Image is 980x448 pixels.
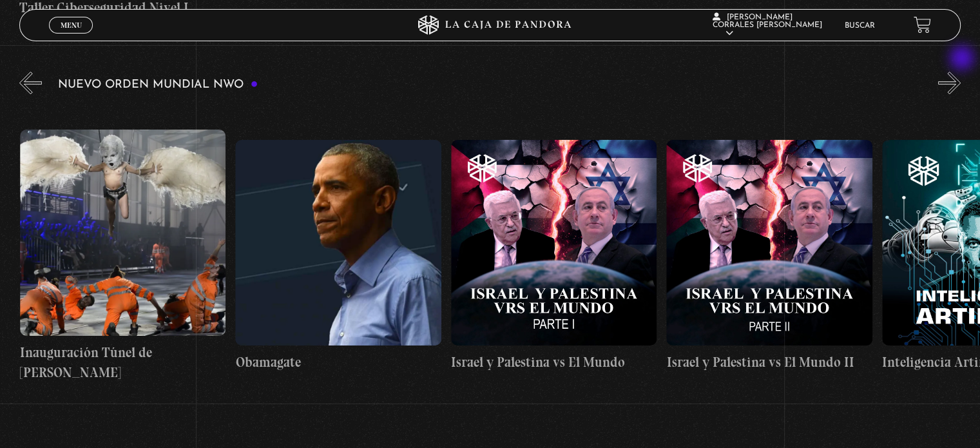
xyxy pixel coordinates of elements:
[235,352,441,373] h4: Obamagate
[713,14,822,37] span: [PERSON_NAME] Corrales [PERSON_NAME]
[235,104,441,408] a: Obamagate
[845,22,875,30] a: Buscar
[666,352,872,373] h4: Israel y Palestina vs El Mundo II
[451,352,657,373] h4: Israel y Palestina vs El Mundo
[61,21,82,29] span: Menu
[938,72,961,94] button: Next
[666,104,872,408] a: Israel y Palestina vs El Mundo II
[20,342,226,383] h4: Inauguración Túnel de [PERSON_NAME]
[914,16,931,34] a: View your shopping cart
[19,72,42,94] button: Previous
[56,32,86,41] span: Cerrar
[20,104,226,408] a: Inauguración Túnel de [PERSON_NAME]
[451,104,657,408] a: Israel y Palestina vs El Mundo
[58,79,258,91] h3: Nuevo Orden Mundial NWO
